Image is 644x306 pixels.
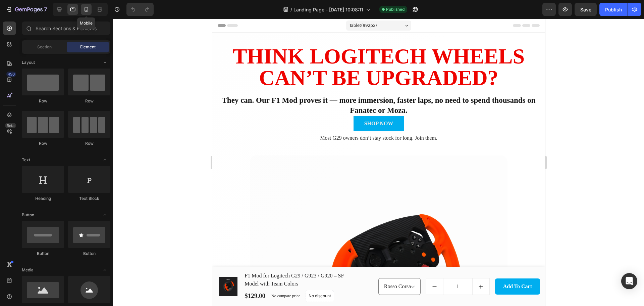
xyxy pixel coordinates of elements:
span: Toggle open [100,155,110,165]
div: Open Intercom Messenger [621,273,637,289]
span: Toggle open [100,265,110,275]
div: Row [68,98,110,104]
span: Toggle open [100,57,110,68]
span: Landing Page - [DATE] 10:08:11 [293,6,363,13]
span: Layout [22,59,35,65]
button: increment [260,260,277,276]
div: Row [22,98,64,104]
button: Add to Cart [283,260,328,276]
div: 450 [6,72,16,77]
iframe: Design area [212,19,545,306]
input: quantity [231,260,260,276]
span: Save [580,7,591,12]
button: decrement [214,260,231,276]
div: Add to Cart [291,264,320,272]
div: Text Block [68,195,110,202]
button: SHOP NOW [141,97,192,113]
div: SHOP NOW [152,101,181,108]
span: Published [386,6,405,12]
input: Search Sections & Elements [22,21,110,35]
div: Row [22,140,64,146]
span: Element [80,44,96,50]
button: 7 [3,3,50,16]
div: Button [68,251,110,257]
span: Button [22,212,34,218]
button: Publish [599,3,628,16]
p: They can. Our F1 Mod proves it — more immersion, faster laps, no need to spend thousands on Fanat... [6,77,327,97]
div: Button [22,251,64,257]
div: Row [68,140,110,146]
p: Most G29 owners don’t stay stock for long. Join them. [6,116,327,123]
h2: Think Logitech Wheels Can’t Be Upgraded? [5,26,328,71]
p: 7 [44,5,47,13]
span: Media [22,267,34,273]
span: Section [37,44,52,50]
div: Publish [605,6,622,13]
span: / [290,6,292,13]
button: Save [575,3,597,16]
span: Toggle open [100,210,110,220]
div: Beta [5,123,16,128]
span: Text [22,157,30,163]
div: Undo/Redo [126,3,154,16]
div: Heading [22,195,64,202]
